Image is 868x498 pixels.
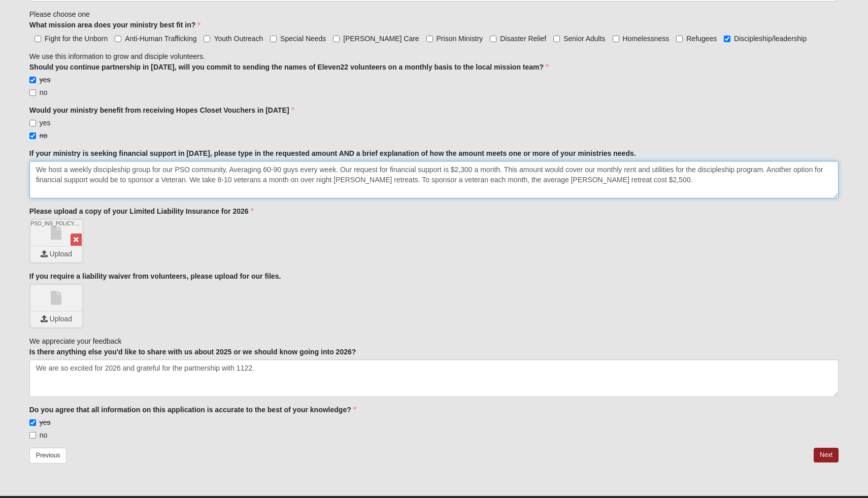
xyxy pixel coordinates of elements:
[814,448,839,462] a: Next
[29,132,36,139] input: no
[29,432,36,439] input: no
[724,36,730,42] input: Discipleship/leadership
[437,35,483,43] span: Prison Ministry
[29,419,36,426] input: yes
[676,36,683,42] input: Refugees
[29,62,549,72] label: Should you continue partnership in [DATE], will you commit to sending the names of Eleven22 volun...
[40,418,51,426] span: yes
[553,36,560,42] input: Senior Adults
[29,405,356,415] label: Do you agree that all information on this application is accurate to the best of your knowledge?
[40,431,48,439] span: no
[426,36,433,42] input: Prison Ministry
[204,36,210,42] input: Youth Outreach
[29,448,67,463] a: Previous
[270,36,277,42] input: Special Needs
[29,105,294,115] label: Would your ministry benefit from receiving Hopes Closet Vouchers in [DATE]
[40,119,51,127] span: yes
[29,148,636,158] label: If your ministry is seeking financial support in [DATE], please type in the requested amount AND ...
[490,36,496,42] input: Disaster Relief
[734,35,807,43] span: Discipleship/leadership
[115,36,121,42] input: Anti-Human Trafficking
[29,20,201,30] label: What mission area does your ministry best fit in?
[623,35,670,43] span: Homelessness
[333,36,340,42] input: [PERSON_NAME] Care
[613,36,619,42] input: Homelessness
[500,35,546,43] span: Disaster Relief
[29,206,254,216] label: Please upload a copy of your Limited Liability Insurance for 2026
[280,35,326,43] span: Special Needs
[31,220,82,246] a: PSO_INS_POLICY.pdf
[29,271,281,281] label: If you require a liability waiver from volunteers, please upload for our files.
[343,35,419,43] span: [PERSON_NAME] Care
[29,120,36,126] input: yes
[40,88,48,96] span: no
[29,347,356,357] label: Is there anything else you'd like to share with us about 2025 or we should know going into 2026?
[686,35,717,43] span: Refugees
[29,77,36,83] input: yes
[29,89,36,96] input: no
[35,36,41,42] input: Fight for the Unborn
[40,76,51,84] span: yes
[125,35,196,43] span: Anti-Human Trafficking
[563,35,606,43] span: Senior Adults
[45,35,108,43] span: Fight for the Unborn
[71,234,82,246] a: Remove File
[40,131,48,140] span: no
[214,35,263,43] span: Youth Outreach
